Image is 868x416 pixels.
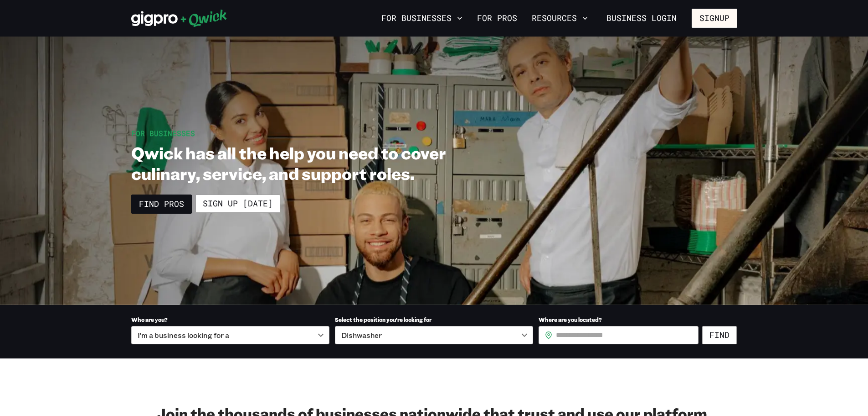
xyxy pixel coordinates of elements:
[692,9,737,28] button: Signup
[378,11,466,26] button: For Businesses
[335,316,431,323] span: Select the position you’re looking for
[528,11,591,26] button: Resources
[702,326,737,344] button: Find
[539,316,602,323] span: Where are you located?
[473,11,521,26] a: For Pros
[131,316,168,323] span: Who are you?
[599,9,684,28] a: Business Login
[131,195,192,214] a: Find Pros
[131,142,495,184] h1: Qwick has all the help you need to cover culinary, service, and support roles.
[131,128,195,138] span: For Businesses
[131,326,329,344] div: I’m a business looking for a
[195,195,280,213] a: Sign up [DATE]
[335,326,533,344] div: Dishwasher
